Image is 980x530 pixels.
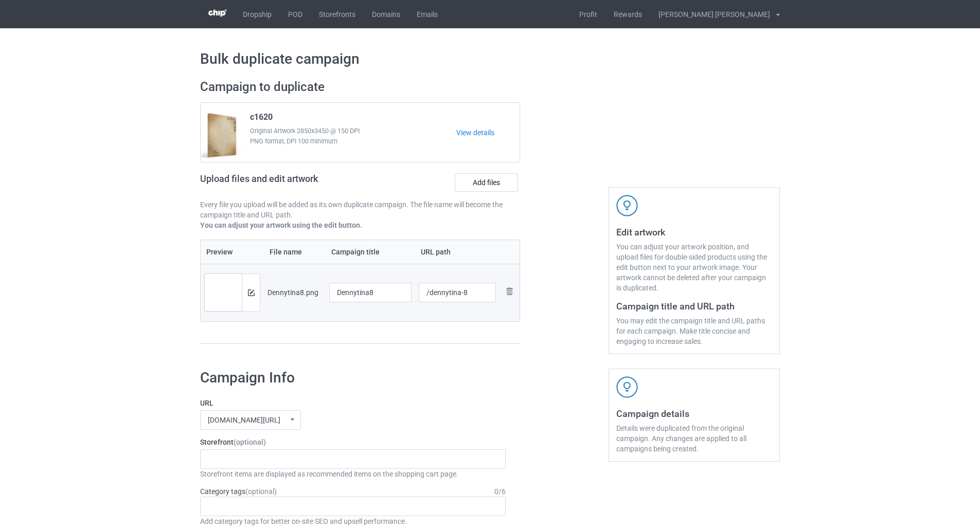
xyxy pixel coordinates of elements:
[264,240,326,264] th: File name
[616,423,772,454] div: Details were duplicated from the original campaign. Any changes are applied to all campaigns bein...
[616,408,772,419] h3: Campaign details
[415,240,500,264] th: URL path
[200,398,506,408] label: URL
[268,287,322,298] div: Dennytina8.png
[250,112,273,126] span: c1620
[201,240,264,264] th: Preview
[200,199,520,220] p: Every file you upload will be added as its own duplicate campaign. The file name will become the ...
[616,195,638,216] img: svg+xml;base64,PD94bWwgdmVyc2lvbj0iMS4wIiBlbmNvZGluZz0iVVRGLTgiPz4KPHN2ZyB3aWR0aD0iNDJweCIgaGVpZ2...
[245,487,277,496] span: (optional)
[208,416,280,424] div: [DOMAIN_NAME][URL]
[200,50,780,68] h1: Bulk duplicate campaign
[234,438,266,446] span: (optional)
[200,486,277,497] label: Category tags
[616,376,638,398] img: svg+xml;base64,PD94bWwgdmVyc2lvbj0iMS4wIiBlbmNvZGluZz0iVVRGLTgiPz4KPHN2ZyB3aWR0aD0iNDJweCIgaGVpZ2...
[616,316,772,346] div: You may edit the campaign title and URL paths for each campaign. Make title concise and engaging ...
[200,221,362,229] b: You can adjust your artwork using the edit button.
[250,136,456,147] span: PNG format, DPI 100 minimum
[326,240,415,264] th: Campaign title
[616,300,772,312] h3: Campaign title and URL path
[503,285,515,298] img: svg+xml;base64,PD94bWwgdmVyc2lvbj0iMS4wIiBlbmNvZGluZz0iVVRGLTgiPz4KPHN2ZyB3aWR0aD0iMjhweCIgaGVpZ2...
[200,79,520,95] h2: Campaign to duplicate
[200,516,506,526] div: Add category tags for better on-site SEO and upsell performance.
[616,226,772,238] h3: Edit artwork
[200,369,506,387] h1: Campaign Info
[650,2,770,27] div: [PERSON_NAME] [PERSON_NAME]
[200,173,392,192] h2: Upload files and edit artwork
[494,486,506,497] div: 0 / 6
[208,9,226,17] img: 3d383065fc803cdd16c62507c020ddf8.png
[616,242,772,293] div: You can adjust your artwork position, and upload files for double-sided products using the edit b...
[200,469,506,479] div: Storefront items are displayed as recommended items on the shopping cart page.
[250,126,456,136] span: Original Artwork 2850x3450 @ 150 DPI
[248,289,255,296] img: svg+xml;base64,PD94bWwgdmVyc2lvbj0iMS4wIiBlbmNvZGluZz0iVVRGLTgiPz4KPHN2ZyB3aWR0aD0iMTRweCIgaGVpZ2...
[455,173,518,192] label: Add files
[200,437,506,447] label: Storefront
[456,127,520,138] a: View details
